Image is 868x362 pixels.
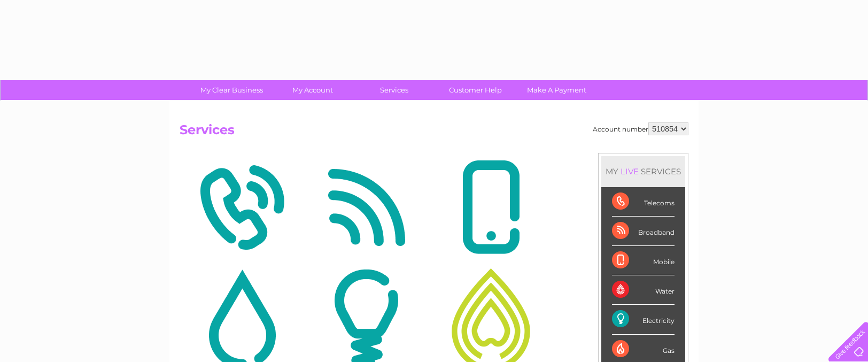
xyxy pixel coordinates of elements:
[269,80,357,100] a: My Account
[431,156,551,259] img: Mobile
[618,166,641,176] div: LIVE
[601,156,685,187] div: MY SERVICES
[188,80,276,100] a: My Clear Business
[612,217,675,246] div: Broadband
[612,246,675,275] div: Mobile
[307,156,426,259] img: Broadband
[612,187,675,217] div: Telecoms
[180,122,688,143] h2: Services
[182,156,301,259] img: Telecoms
[350,80,438,100] a: Services
[513,80,601,100] a: Make A Payment
[612,305,675,334] div: Electricity
[612,275,675,305] div: Water
[593,122,688,135] div: Account number
[431,80,520,100] a: Customer Help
